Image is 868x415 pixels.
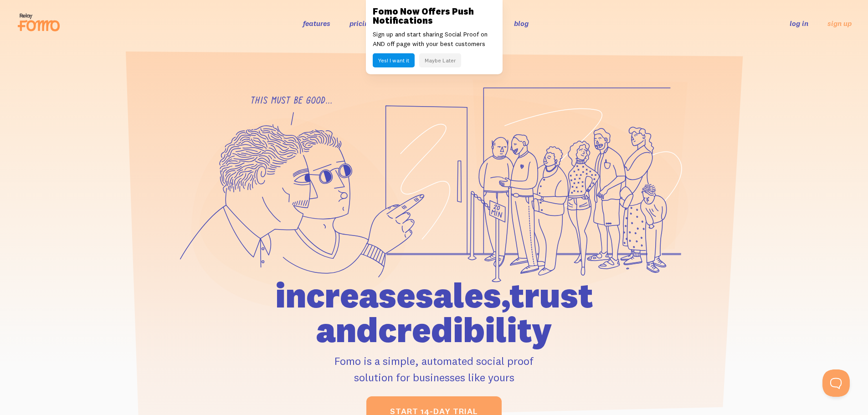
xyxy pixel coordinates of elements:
a: pricing [349,19,373,28]
a: log in [790,19,808,28]
a: features [303,19,330,28]
h1: increase sales, trust and credibility [223,278,645,347]
button: Maybe Later [419,53,461,67]
h3: Fomo Now Offers Push Notifications [373,7,496,25]
button: Yes! I want it [373,53,415,67]
iframe: Help Scout Beacon - Open [822,369,850,397]
a: sign up [827,19,852,28]
p: Fomo is a simple, automated social proof solution for businesses like yours [223,353,645,385]
p: Sign up and start sharing Social Proof on AND off page with your best customers [373,30,496,49]
a: blog [514,19,529,28]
